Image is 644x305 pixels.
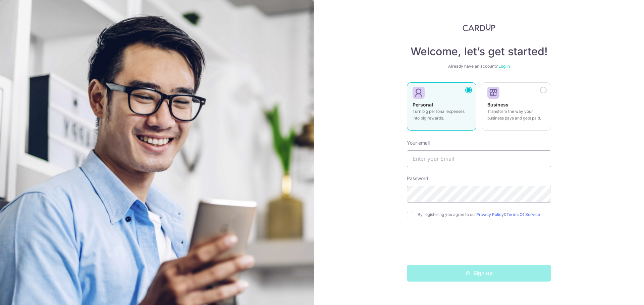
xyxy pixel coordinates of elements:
a: Terms Of Service [506,212,540,217]
input: Enter your Email [407,150,551,167]
a: Log in [498,64,510,69]
strong: Personal [413,102,433,107]
a: Personal Turn big personal expenses into big rewards. [407,82,476,135]
img: CardUp Logo [463,23,495,31]
div: Already have an account? [407,64,551,69]
h4: Welcome, let’s get started! [407,45,551,58]
p: Transform the way your business pays and gets paid. [487,108,545,122]
p: Turn big personal expenses into big rewards. [413,108,471,122]
label: Your email [407,140,430,146]
a: Business Transform the way your business pays and gets paid. [482,82,551,135]
strong: Business [487,102,508,107]
label: By registering you agree to our & [418,212,551,217]
label: Password [407,175,428,182]
iframe: reCAPTCHA [428,231,530,257]
a: Privacy Policy [476,212,504,217]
